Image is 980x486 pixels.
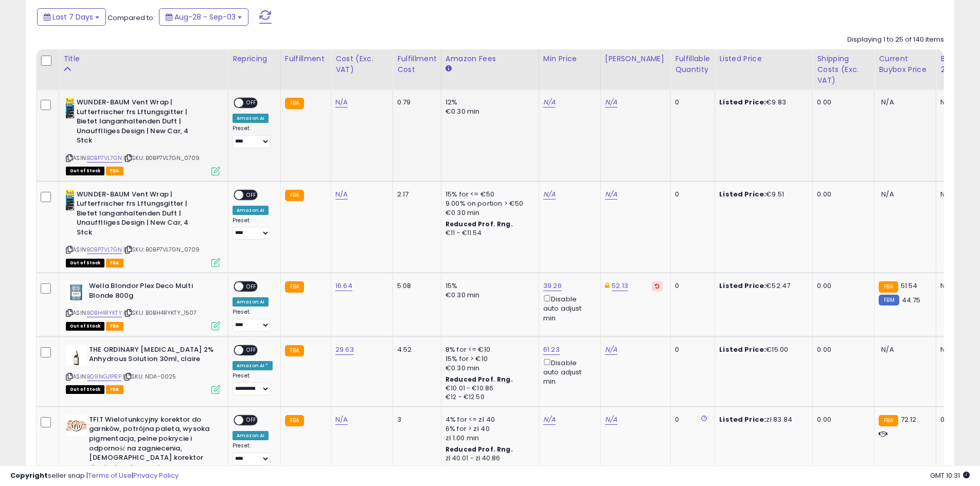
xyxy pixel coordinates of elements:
span: | SKU: B0BP7VL7GN_0709 [123,154,200,162]
span: Compared to: [108,13,155,23]
div: N/A [940,190,974,199]
div: zł 40.01 - zł 40.86 [446,454,531,463]
span: FBA [106,167,123,175]
div: Amazon AI * [233,361,273,370]
span: | SKU: B0BH4RYKTY_1507 [123,309,197,317]
img: 41ZNtYheC3L._SL40_.jpg [66,281,86,302]
b: WUNDER-BAUM Vent Wrap | Lufterfrischer frs Lftungsgitter | Bietet langanhaltenden Duft | Unauffll... [77,98,202,148]
small: FBA [285,415,304,426]
div: Amazon AI [233,206,269,215]
a: 29.63 [335,345,354,355]
div: €9.83 [719,98,805,107]
span: 51.54 [901,281,918,291]
div: Current Buybox Price [879,53,932,75]
div: Preset: [233,309,273,332]
span: N/A [881,189,894,199]
a: B0BP7VL7GN [87,245,122,254]
div: 4% for <= zł 40 [446,415,531,424]
div: 15% [446,281,531,291]
div: €52.47 [719,281,805,291]
div: 3 [397,415,433,424]
span: Last 7 Days [52,12,93,22]
a: B09NGJ1PRP [87,372,121,381]
div: Fulfillment [285,53,327,64]
div: €9.51 [719,190,805,199]
div: Title [63,53,224,64]
a: B0BP7VL7GN [87,154,122,163]
span: FBA [106,322,123,331]
div: Preset: [233,217,273,240]
div: zł 1.00 min [446,434,531,443]
a: N/A [543,415,556,425]
div: 0 [675,190,707,199]
a: 39.26 [543,281,562,291]
div: 4.52 [397,345,433,354]
b: Listed Price: [719,189,766,199]
span: 72.12 [901,415,917,424]
div: ASIN: [66,98,220,174]
span: OFF [243,99,260,107]
div: €0.30 min [446,364,531,373]
div: Disable auto adjust min [543,293,593,323]
div: 8% for <= €10 [446,345,531,354]
div: €0.30 min [446,208,531,218]
div: 0 [675,281,707,291]
small: FBA [285,281,304,293]
div: Fulfillment Cost [397,53,437,75]
b: WUNDER-BAUM Vent Wrap | Lufterfrischer frs Lftungsgitter | Bietet langanhaltenden Duft | Unauffll... [77,190,202,240]
div: ASIN: [66,345,220,393]
span: OFF [243,346,260,354]
a: Privacy Policy [133,471,179,480]
small: Amazon Fees. [446,64,452,74]
div: Fulfillable Quantity [675,53,710,75]
a: N/A [335,415,348,425]
strong: Copyright [10,471,48,480]
div: Shipping Costs (Exc. VAT) [817,53,870,86]
small: FBA [285,345,304,356]
span: All listings that are currently out of stock and unavailable for purchase on Amazon [66,385,104,394]
img: 21+Z8rLhZlL._SL40_.jpg [66,345,86,366]
a: N/A [543,97,556,107]
div: €10.01 - €10.86 [446,384,531,393]
div: €11 - €11.54 [446,229,531,238]
span: | SKU: NDA-0025 [123,372,176,381]
div: Disable auto adjust min [543,357,593,387]
div: Amazon AI [233,114,269,123]
div: 0.00 [817,281,866,291]
a: N/A [335,97,348,107]
div: N/A [940,281,974,291]
div: €12 - €12.50 [446,393,531,402]
a: B0BH4RYKTY [87,309,122,317]
a: Terms of Use [88,471,132,480]
div: N/A [940,345,974,354]
div: 0% [940,415,974,424]
span: OFF [243,416,260,424]
span: N/A [881,97,894,107]
div: 0.00 [817,98,866,107]
div: 9.00% on portion > €50 [446,199,531,208]
span: OFF [243,282,260,291]
div: Min Price [543,53,596,64]
img: 41Z3fES2EaL._SL40_.jpg [66,415,86,436]
div: 6% for > zł 40 [446,424,531,434]
span: All listings that are currently out of stock and unavailable for purchase on Amazon [66,322,104,331]
b: Listed Price: [719,345,766,354]
div: zł 83.84 [719,415,805,424]
img: 41ZhFzdk+TL._SL40_.jpg [66,190,74,210]
b: Listed Price: [719,415,766,424]
div: 0.00 [817,415,866,424]
small: FBA [285,190,304,201]
div: seller snap | | [10,471,179,481]
div: 0.00 [817,345,866,354]
small: FBA [285,98,304,109]
b: Wella Blondor Plex Deco Multi Blonde 800g [89,281,214,303]
b: Listed Price: [719,97,766,107]
img: 41ZhFzdk+TL._SL40_.jpg [66,98,74,118]
div: 12% [446,98,531,107]
button: Last 7 Days [37,8,106,26]
div: Amazon Fees [446,53,534,64]
span: Aug-28 - Sep-03 [174,12,236,22]
b: THE ORDINARY [MEDICAL_DATA] 2% Anhydrous Solution 30ml, claire [89,345,214,367]
span: All listings that are currently out of stock and unavailable for purchase on Amazon [66,167,104,175]
div: Preset: [233,372,273,395]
